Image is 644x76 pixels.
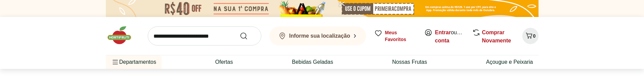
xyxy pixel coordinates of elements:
a: Açougue e Peixaria [486,58,533,66]
a: Bebidas Geladas [292,58,333,66]
a: Meus Favoritos [374,29,416,43]
input: search [148,26,261,45]
span: ou [435,28,465,45]
button: Menu [111,54,119,70]
a: Ofertas [215,58,233,66]
b: Informe sua localização [289,33,350,39]
img: Hortifruti [106,25,140,45]
a: Comprar Novamente [482,30,511,43]
span: Departamentos [111,54,156,70]
span: 0 [533,33,536,39]
span: Meus Favoritos [385,29,416,43]
a: Nossas Frutas [392,58,427,66]
button: Submit Search [240,32,256,40]
a: Entrar [435,30,451,35]
button: Informe sua localização [269,26,366,45]
button: Carrinho [522,28,539,44]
